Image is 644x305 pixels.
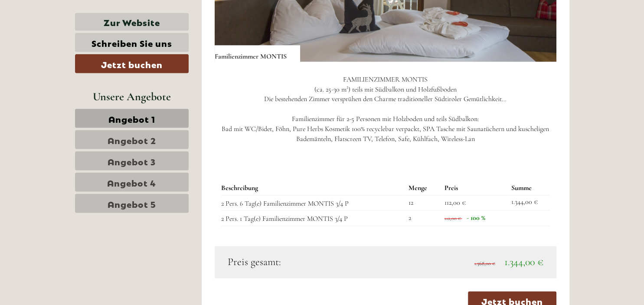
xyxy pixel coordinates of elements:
[281,225,342,244] button: Senden
[405,195,441,211] td: 12
[215,75,556,144] p: FAMILIENZIMMER MONTIS (ca. 25-30 m²) teils mit Südbalkon und Holzfußboden Die bestehenden Zimmer ...
[441,182,507,195] th: Preis
[405,182,441,195] th: Menge
[75,54,189,73] a: Jetzt buchen
[107,176,156,188] span: Angebot 4
[75,33,189,52] a: Schreiben Sie uns
[474,261,495,267] span: 1.568,00 €
[108,155,156,167] span: Angebot 3
[221,195,405,211] td: 2 Pers. 6 Tag(e) Familienzimmer MONTIS 3/4 P
[108,134,156,146] span: Angebot 2
[405,211,441,226] td: 2
[466,214,485,223] span: - 100 %
[444,199,465,207] span: 112,00 €
[221,255,386,270] div: Preis gesamt:
[108,112,155,125] span: Angebot 1
[504,256,543,269] span: 1.344,00 €
[444,216,461,222] span: 112,00 €
[13,25,123,32] div: [GEOGRAPHIC_DATA]
[508,182,550,195] th: Summe
[221,182,405,195] th: Beschreibung
[508,195,550,211] td: 1.344,00 €
[7,23,127,50] div: Guten Tag, wie können wir Ihnen helfen?
[13,42,123,48] small: 20:07
[108,197,156,210] span: Angebot 5
[151,7,191,21] div: Montag
[215,46,300,62] div: Familienzimmer MONTIS
[75,13,189,31] a: Zur Website
[75,89,189,105] div: Unsere Angebote
[221,211,405,226] td: 2 Pers. 1 Tag(e) Familienzimmer MONTIS 3/4 P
